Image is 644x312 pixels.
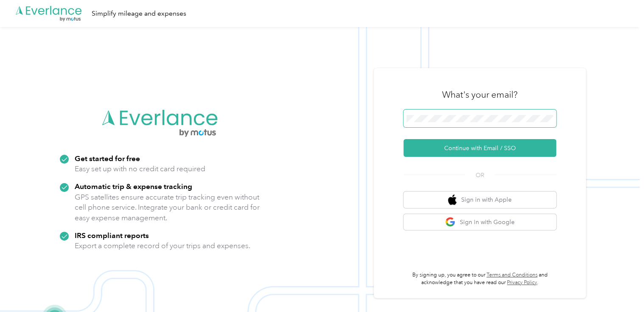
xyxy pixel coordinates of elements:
button: google logoSign in with Google [403,214,556,230]
strong: Automatic trip & expense tracking [75,182,192,191]
h3: What's your email? [442,89,518,101]
p: Export a complete record of your trips and expenses. [75,241,250,251]
p: GPS satellites ensure accurate trip tracking even without cell phone service. Integrate your bank... [75,192,260,223]
strong: IRS compliant reports [75,231,149,240]
strong: Get started for free [75,154,140,163]
a: Terms and Conditions [487,272,538,278]
div: Simplify mileage and expenses [92,8,186,19]
img: apple logo [448,194,456,205]
img: google logo [445,217,456,227]
button: Continue with Email / SSO [403,139,556,157]
button: apple logoSign in with Apple [403,192,556,208]
span: OR [465,171,495,180]
a: Privacy Policy [507,279,537,286]
p: Easy set up with no credit card required [75,164,205,174]
p: By signing up, you agree to our and acknowledge that you have read our . [403,271,556,286]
